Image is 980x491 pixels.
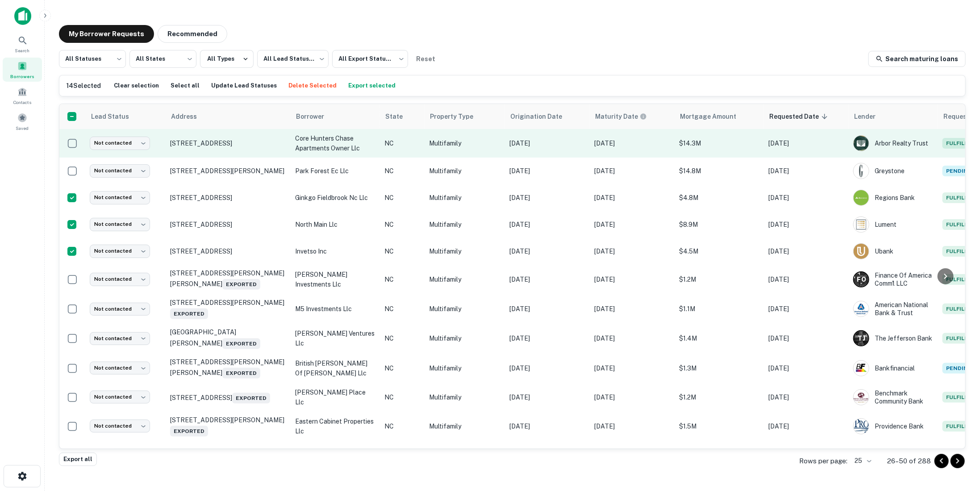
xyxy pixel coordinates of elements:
p: north main llc [295,220,375,229]
p: Multifamily [429,193,500,203]
p: T J [858,334,865,343]
p: [GEOGRAPHIC_DATA][PERSON_NAME] [170,328,286,349]
p: ginkgo fieldbrook nc llc [295,193,375,203]
p: [DATE] [509,193,585,203]
img: picture [854,190,869,205]
p: 26–50 of 288 [887,456,931,466]
span: Maturity dates displayed may be estimated. Please contact the lender for the most accurate maturi... [595,112,659,121]
div: Not contacted [90,391,150,404]
p: $4.8M [679,193,759,203]
img: picture [854,390,869,405]
p: [STREET_ADDRESS] [170,221,286,229]
p: [DATE] [768,392,844,402]
p: $8.9M [679,220,759,229]
p: [DATE] [594,333,670,343]
div: Arbor Realty Trust [853,135,934,151]
p: invetso inc [295,246,375,256]
img: picture [854,217,869,232]
img: picture [854,419,869,434]
button: Recommended [158,25,227,43]
h6: 14 Selected [67,81,101,91]
th: Mortgage Amount [675,104,764,129]
span: Mortgage Amount [680,111,748,122]
div: All States [129,47,196,71]
div: Regions Bank [853,190,934,206]
p: [PERSON_NAME] ventures llc [295,329,375,348]
p: Multifamily [429,138,500,148]
p: [DATE] [509,166,585,176]
p: Multifamily [429,304,500,314]
span: Contacts [13,99,31,106]
p: $1.5M [679,421,759,431]
p: [STREET_ADDRESS] [170,139,286,147]
p: [DATE] [768,166,844,176]
p: $1.3M [679,363,759,373]
p: park forest ec llc [295,166,375,176]
p: Rows per page: [799,456,847,466]
p: [DATE] [594,166,670,176]
a: Search [3,32,42,56]
img: picture [854,301,869,316]
a: Saved [3,109,42,133]
p: $1.2M [679,275,759,284]
p: [STREET_ADDRESS][PERSON_NAME][PERSON_NAME] [170,358,286,379]
span: Exported [222,279,260,290]
span: Fulfilled [942,333,979,344]
p: [DATE] [768,138,844,148]
span: Fulfilled [942,392,979,403]
p: [STREET_ADDRESS][PERSON_NAME] [170,416,286,437]
span: Origination Date [510,111,574,122]
button: Export all [59,453,97,466]
p: [DATE] [509,275,585,284]
p: NC [384,392,420,402]
p: [DATE] [509,392,585,402]
p: $14.8M [679,166,759,176]
span: Borrowers [10,73,34,80]
p: [DATE] [594,138,670,148]
p: F O [857,275,866,284]
p: [DATE] [768,220,844,229]
span: Fulfilled [942,192,979,203]
span: Address [171,111,209,122]
div: Chat Widget [935,420,980,462]
p: [DATE] [768,304,844,314]
a: Borrowers [3,58,42,82]
span: Fulfilled [942,138,979,149]
button: All Types [200,50,254,68]
p: [DATE] [594,246,670,256]
p: [DATE] [768,421,844,431]
h6: Maturity Date [595,112,638,121]
button: Clear selection [112,79,161,92]
div: Not contacted [90,332,150,345]
div: Not contacted [90,137,150,150]
div: Not contacted [90,362,150,374]
div: Not contacted [90,191,150,204]
p: NC [384,246,420,256]
img: picture [854,163,869,179]
div: All Statuses [59,47,126,71]
th: Lead Status [85,104,166,129]
span: Fulfilled [942,219,979,230]
a: Search maturing loans [868,51,966,67]
span: Exported [222,338,260,349]
p: [DATE] [594,304,670,314]
p: [DATE] [768,275,844,284]
p: [DATE] [509,333,585,343]
p: [DATE] [768,246,844,256]
div: Bankfinancial [853,360,934,376]
div: Not contacted [90,273,150,286]
p: NC [384,363,420,373]
div: Ubank [853,243,934,259]
span: Borrower [296,111,336,122]
p: $4.5M [679,246,759,256]
p: Multifamily [429,166,500,176]
div: Maturity dates displayed may be estimated. Please contact the lender for the most accurate maturi... [595,112,647,121]
span: Fulfilled [942,304,979,314]
span: Exported [170,426,208,437]
p: Multifamily [429,392,500,402]
button: Export selected [346,79,398,92]
p: $14.3M [679,138,759,148]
